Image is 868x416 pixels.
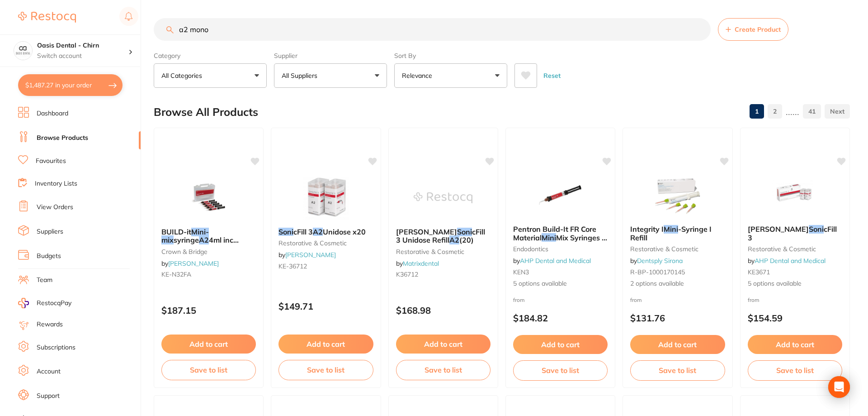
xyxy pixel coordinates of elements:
[531,172,590,218] img: Pentron Build-It FR Core Material Mini Mix Syringes - 4mL
[313,227,323,236] em: A2
[630,313,725,323] p: $131.76
[161,227,209,244] em: Mini-mix
[541,63,563,88] button: Reset
[768,102,782,120] a: 2
[513,360,608,380] button: Save to list
[18,7,76,28] a: Restocq Logo
[748,225,809,234] span: [PERSON_NAME]
[630,335,725,354] button: Add to cart
[37,299,71,308] span: RestocqPay
[37,392,60,401] a: Support
[513,335,608,354] button: Add to cart
[449,235,459,244] em: A2
[748,313,842,323] p: $154.59
[630,225,725,242] b: Integrity I Mini-Syringe I Refill
[630,257,683,265] span: by
[282,71,321,80] p: All Suppliers
[396,360,491,380] button: Save to list
[750,102,764,120] a: 1
[18,74,123,96] button: $1,487.27 in your order
[36,157,66,166] a: Favourites
[37,343,75,352] a: Subscriptions
[748,268,770,276] span: KE3671
[748,245,842,253] small: restorative & cosmetic
[748,335,842,354] button: Add to cart
[630,245,725,253] small: restorative & cosmetic
[630,296,642,303] span: from
[37,367,61,376] a: Account
[278,227,293,236] em: Soni
[630,279,725,288] span: 2 options available
[278,301,373,311] p: $149.71
[161,235,239,253] span: 4ml inc mixing tips
[786,106,799,117] p: ......
[35,179,77,188] a: Inventory Lists
[513,245,608,253] small: endodontics
[414,175,472,220] img: Kerr SonicFill 3 Unidose Refill A2 (20)
[459,235,474,244] span: (20)
[323,227,366,236] span: Unidose x20
[37,41,128,50] h4: Oasis Dental - Chirn
[402,71,436,80] p: Relevance
[278,262,307,270] span: KE-36712
[396,270,418,278] span: K36712
[161,71,206,80] p: All Categories
[161,335,256,354] button: Add to cart
[748,279,842,288] span: 5 options available
[161,227,191,236] span: BUILD-it
[630,268,685,276] span: R-BP-1000170145
[278,228,373,236] b: SonicFill 3 A2 Unidose x20
[664,225,678,234] em: Mini
[394,52,507,60] label: Sort By
[809,225,824,234] em: Soni
[297,175,355,220] img: SonicFill 3 A2 Unidose x20
[520,257,591,265] a: AHP Dental and Medical
[755,257,826,265] a: AHP Dental and Medical
[161,248,256,255] small: crown & bridge
[278,360,373,380] button: Save to list
[274,63,387,88] button: All Suppliers
[174,235,199,244] span: syringe
[765,172,824,218] img: Kerr SonicFill 3
[803,102,821,120] a: 41
[828,376,850,398] div: Open Intercom Messenger
[513,233,607,250] span: Mix Syringes - 4mL
[396,259,439,268] span: by
[394,63,507,88] button: Relevance
[735,26,781,33] span: Create Product
[37,52,128,61] p: Switch account
[37,320,63,329] a: Rewards
[630,360,725,380] button: Save to list
[278,251,336,259] span: by
[513,225,596,242] span: Pentron Build-It FR Core Material
[14,42,32,60] img: Oasis Dental - Chirn
[748,257,826,265] span: by
[293,227,313,236] span: cFill 3
[513,313,608,323] p: $184.82
[748,360,842,380] button: Save to list
[37,227,63,236] a: Suppliers
[637,257,683,265] a: Dentsply Sirona
[278,239,373,247] small: restorative & cosmetic
[154,52,267,60] label: Category
[161,228,256,244] b: BUILD-it Mini-mix syringe A2 4ml inc mixing tips
[37,134,88,143] a: Browse Products
[161,305,256,316] p: $187.15
[18,298,71,308] a: RestocqPay
[199,235,209,244] em: A2
[396,228,491,244] b: Kerr SonicFill 3 Unidose Refill A2 (20)
[37,252,61,261] a: Budgets
[179,175,238,220] img: BUILD-it Mini-mix syringe A2 4ml inc mixing tips
[457,227,472,236] em: Soni
[154,18,711,41] input: Search Products
[278,335,373,354] button: Add to cart
[648,172,707,218] img: Integrity I Mini-Syringe I Refill
[18,12,76,23] img: Restocq Logo
[37,109,68,118] a: Dashboard
[513,225,608,242] b: Pentron Build-It FR Core Material Mini Mix Syringes - 4mL
[168,259,219,268] a: [PERSON_NAME]
[396,335,491,354] button: Add to cart
[513,279,608,288] span: 5 options available
[718,18,788,41] button: Create Product
[161,360,256,380] button: Save to list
